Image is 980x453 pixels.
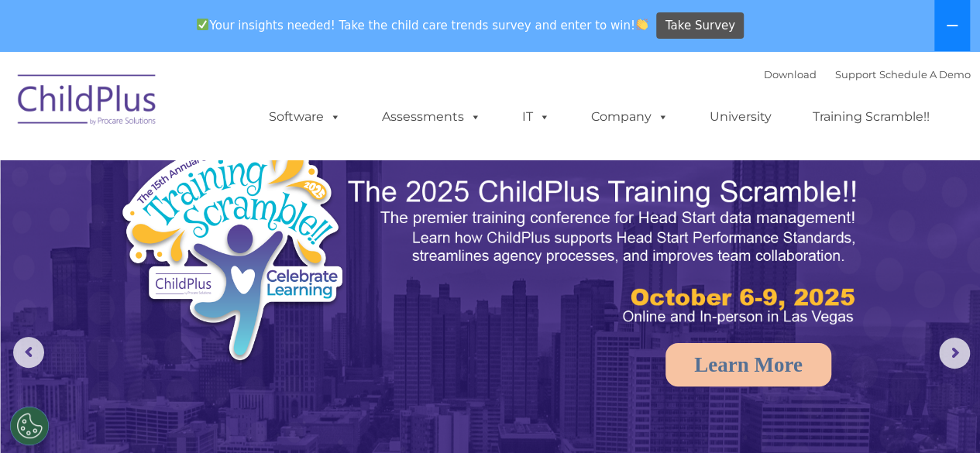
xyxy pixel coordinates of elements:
a: Training Scramble!! [797,101,945,132]
a: Learn More [665,343,831,386]
a: Download [764,68,817,81]
a: IT [507,101,566,132]
span: Phone number [215,166,281,177]
a: Schedule A Demo [879,68,971,81]
a: Software [253,101,356,132]
font: | [764,68,971,81]
a: University [694,101,787,132]
a: Take Survey [656,12,744,39]
a: Company [576,101,684,132]
button: Cookies Settings [10,407,49,445]
a: Assessments [366,101,497,132]
span: Take Survey [665,12,735,39]
img: ✅ [197,19,208,30]
img: ChildPlus by Procare Solutions [10,63,165,141]
span: Last name [215,102,263,114]
img: 👏 [636,19,648,30]
a: Support [835,68,876,81]
span: Your insights needed! Take the child care trends survey and enter to win! [191,10,655,40]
